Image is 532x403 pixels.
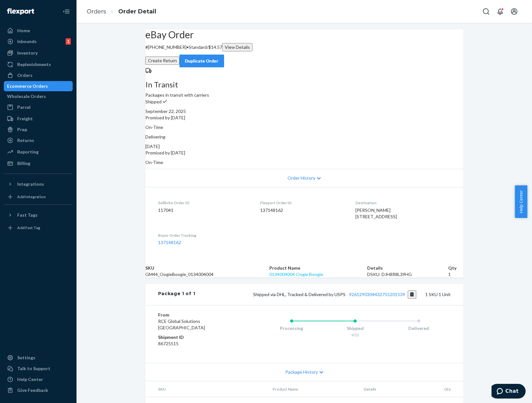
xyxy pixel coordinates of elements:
[428,381,463,397] th: Qty
[158,240,181,245] a: 137148162
[145,150,463,156] p: Promised by [DATE]
[17,212,38,218] div: Fast Tags
[17,387,48,393] div: Give Feedback
[17,61,51,68] div: Replenishments
[4,385,73,395] button: Give Feedback
[17,38,37,45] div: Inbounds
[145,124,463,131] p: On-Time
[189,44,207,50] span: Standard
[4,179,73,189] button: Integrations
[225,44,250,50] div: View Details
[17,149,39,155] div: Reporting
[17,365,50,372] div: Talk to Support
[158,207,250,213] dd: 117041
[323,332,387,338] div: 9/22
[4,59,73,70] a: Replenishments
[158,318,205,330] span: RCE Global Solutions [GEOGRAPHIC_DATA]
[408,290,416,299] button: Copy tracking number
[145,29,463,40] h2: eBay Order
[145,159,463,166] p: On-Time
[82,2,161,21] ol: breadcrumbs
[17,104,31,110] div: Parcel
[367,265,448,271] th: Details
[186,44,189,50] span: •
[269,265,367,271] th: Product Name
[349,292,405,297] a: 9261290304432755201539
[158,290,195,299] div: Package 1 of 1
[145,108,463,115] div: September 22, 2025
[4,210,73,220] button: Fast Tags
[17,27,30,34] div: Home
[4,124,73,135] a: Prep
[66,38,71,45] div: 1
[17,376,43,383] div: Help Center
[260,200,345,205] dt: Flexport Order ID
[480,5,492,18] button: Open Search Box
[4,223,73,233] a: Add Fast Tag
[4,36,73,47] a: Inbounds1
[448,271,463,278] td: 1
[195,290,450,299] div: 1 SKU 1 Unit
[145,56,179,65] button: Create Return
[222,43,252,51] button: View Details
[4,81,73,91] a: Ecommerce Orders
[17,160,30,167] div: Billing
[145,43,463,51] p: # [PHONE_NUMBER] / $14.57
[359,381,429,397] th: Details
[288,175,315,181] span: Order History
[17,137,34,144] div: Returns
[4,48,73,58] a: Inventory
[145,134,463,140] p: Delivering
[4,147,73,157] a: Reporting
[145,80,463,89] h3: In Transit
[17,354,35,361] div: Settings
[17,126,27,133] div: Prep
[145,80,463,98] div: Packages in transit with carriers
[185,58,219,64] div: Duplicate Order
[253,292,416,297] span: Shipped via DHL, Tracked & Delivered by USPS
[4,353,73,363] a: Settings
[17,194,46,199] div: Add Integration
[7,8,34,15] img: Flexport logo
[7,83,48,89] div: Ecommerce Orders
[4,114,73,124] a: Freight
[158,334,234,340] dt: Shipment ID
[17,225,40,230] div: Add Fast Tag
[387,325,451,332] div: Delivered
[17,116,33,122] div: Freight
[494,5,506,18] button: Open notifications
[355,207,397,219] span: [PERSON_NAME] [STREET_ADDRESS]
[4,363,73,374] button: Talk to Support
[118,8,156,15] a: Order Detail
[145,271,269,278] td: GM44_OogieBoogie_0134004004
[4,26,73,36] a: Home
[4,192,73,202] a: Add Integration
[4,158,73,168] a: Billing
[448,265,463,271] th: Qty
[60,5,73,18] button: Close Navigation
[4,102,73,112] a: Parcel
[158,233,250,238] dt: Buyer Order Tracking
[260,207,345,213] dd: 137148162
[269,272,323,277] a: 0134004004 Oogie Boogie
[4,91,73,101] a: Wholesale Orders
[367,271,448,278] div: DSKU: DJH8R8L39HG
[179,55,224,67] button: Duplicate Order
[492,384,526,400] iframe: Opens a widget where you can chat to one of our agents
[4,135,73,146] a: Returns
[145,265,269,271] th: SKU
[4,70,73,80] a: Orders
[145,381,268,397] th: SKU
[285,369,318,375] span: Package History
[515,185,527,218] span: Help Center
[508,5,521,18] button: Open account menu
[145,115,463,121] p: Promised by [DATE]
[158,200,250,205] dt: Sellbrite Order ID
[4,374,73,384] a: Help Center
[158,340,234,347] dd: 86725515
[323,325,387,332] div: Shipped
[260,325,324,332] div: Processing
[17,72,33,78] div: Orders
[355,200,450,205] dt: Destination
